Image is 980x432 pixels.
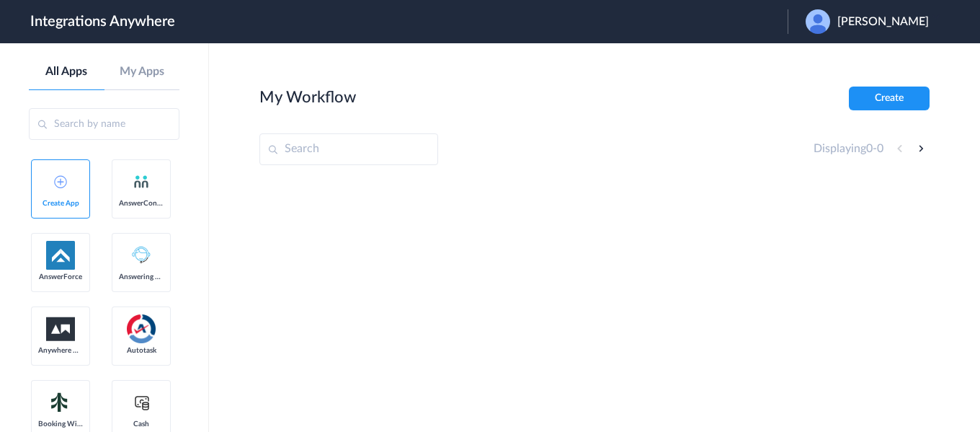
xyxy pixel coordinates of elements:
[38,199,83,208] span: Create App
[38,273,83,281] span: AnswerForce
[54,175,67,188] img: add-icon.svg
[29,65,104,79] a: All Apps
[127,314,156,343] img: autotask.png
[877,143,883,154] span: 0
[849,87,930,110] button: Create
[38,346,83,355] span: Anywhere Works
[259,133,438,165] input: Search
[806,9,830,34] img: user.png
[837,15,929,29] span: [PERSON_NAME]
[259,88,356,107] h2: My Workflow
[38,420,83,428] span: Booking Widget
[46,317,75,341] img: aww.png
[866,143,873,154] span: 0
[30,13,175,30] h1: Integrations Anywhere
[119,420,164,428] span: Cash
[104,65,180,79] a: My Apps
[119,273,164,281] span: Answering Service
[814,142,883,156] h4: Displaying -
[119,346,164,355] span: Autotask
[133,173,150,190] img: answerconnect-logo.svg
[133,394,151,411] img: cash-logo.svg
[119,199,164,208] span: AnswerConnect
[46,389,75,415] img: Setmore_Logo.svg
[29,108,179,140] input: Search by name
[127,241,156,270] img: Answering_service.png
[46,241,75,270] img: af-app-logo.svg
